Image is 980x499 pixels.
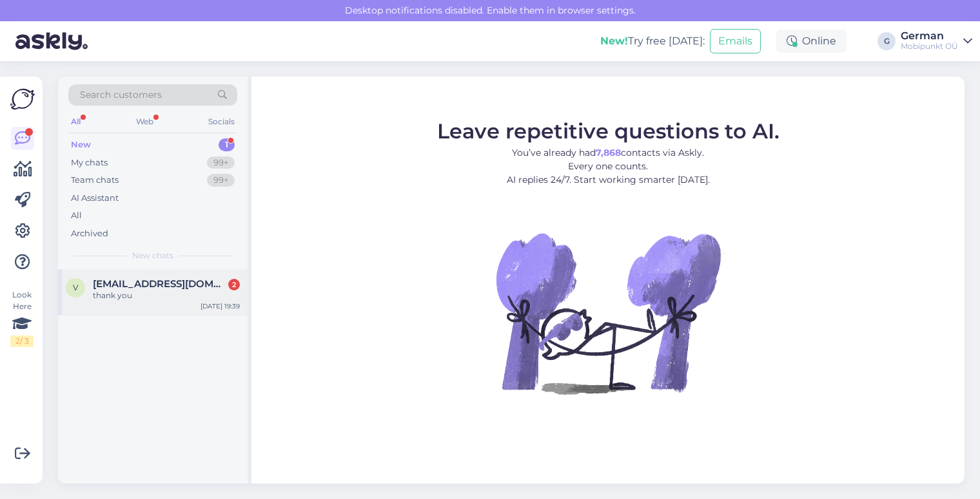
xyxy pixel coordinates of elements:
[10,87,35,111] img: Askly Logo
[877,32,896,50] div: G
[901,31,958,41] div: German
[207,174,235,187] div: 99+
[10,335,34,347] div: 2 / 3
[71,156,108,169] div: My chats
[596,147,621,158] b: 7,868
[71,227,108,240] div: Archived
[73,283,78,292] span: v
[68,113,83,130] div: All
[776,30,847,53] div: Online
[901,31,972,52] a: GermanMobipunkt OÜ
[201,301,240,311] div: [DATE] 19:39
[492,197,724,429] img: No Chat active
[93,290,240,301] div: thank you
[901,41,958,52] div: Mobipunkt OÜ
[132,250,173,261] span: New chats
[219,138,235,151] div: 1
[207,156,235,169] div: 99+
[437,118,779,144] span: Leave repetitive questions to AI.
[71,209,82,222] div: All
[80,88,162,102] span: Search customers
[600,35,628,47] b: New!
[600,33,705,49] div: Try free [DATE]:
[71,138,91,151] div: New
[206,113,237,130] div: Socials
[133,113,156,130] div: Web
[10,289,34,347] div: Look Here
[71,192,119,205] div: AI Assistant
[710,29,761,53] button: Emails
[93,278,227,290] span: v.pranskus@gmail.com
[437,146,779,187] p: You’ve already had contacts via Askly. Every one counts. AI replies 24/7. Start working smarter [...
[71,174,119,187] div: Team chats
[228,279,240,290] div: 2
